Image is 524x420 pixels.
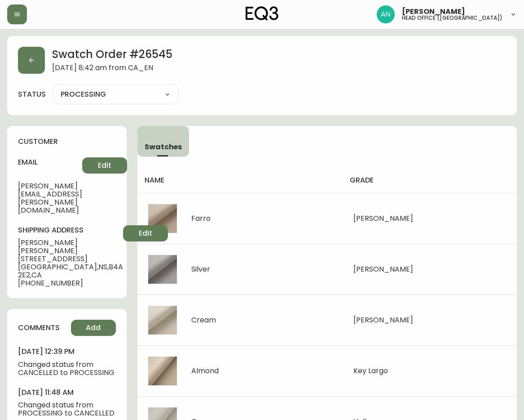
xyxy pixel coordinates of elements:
[18,323,60,333] h4: comments
[139,228,152,238] span: Edit
[18,225,123,235] h4: shipping address
[402,15,502,21] h5: head office ([GEOGRAPHIC_DATA])
[86,323,101,333] span: Add
[191,316,216,324] div: Cream
[353,264,413,274] span: [PERSON_NAME]
[18,137,116,147] h4: customer
[145,142,182,152] span: Swatches
[98,161,111,170] span: Edit
[18,89,46,99] label: status
[18,347,116,357] h4: [DATE] 12:39 pm
[18,361,116,377] span: Changed status from CANCELLED to PROCESSING
[402,8,465,15] span: [PERSON_NAME]
[353,315,413,325] span: [PERSON_NAME]
[353,213,413,223] span: [PERSON_NAME]
[71,320,116,336] button: Add
[18,182,82,214] span: [PERSON_NAME][EMAIL_ADDRESS][PERSON_NAME][DOMAIN_NAME]
[52,47,172,64] h2: Swatch Order # 26545
[52,64,172,74] span: [DATE] 8:42 am from CA_EN
[145,175,336,185] h4: name
[191,214,211,223] div: Farro
[18,263,123,279] span: [GEOGRAPHIC_DATA] , NS , B4A 2E2 , CA
[18,401,116,417] span: Changed status from PROCESSING to CANCELLED
[18,279,123,287] span: [PHONE_NUMBER]
[148,306,177,335] img: d55317d4-c39c-4e5e-a651-d001d75d25ce.jpg-thumb.jpg
[191,265,210,273] div: Silver
[18,239,123,255] span: [PERSON_NAME] [PERSON_NAME]
[148,255,177,284] img: 4893570a-0a19-48b6-8610-c817494f4be6.jpg-thumb.jpg
[18,157,82,167] h4: email
[377,5,395,23] img: b6763c7f328668d3cf0bc4ff7893ceca
[353,366,388,376] span: Key Largo
[191,367,219,375] div: Almond
[148,357,177,385] img: d3483a06-e7f2-4c44-8a21-3026bad11c72.jpg-thumb.jpg
[18,388,116,398] h4: [DATE] 11:48 am
[350,175,510,185] h4: grade
[82,157,127,174] button: Edit
[18,255,123,263] span: [STREET_ADDRESS]
[123,225,168,241] button: Edit
[148,204,177,233] img: 0b2a7f9e-a517-41c4-9158-d10077018e93.jpg-thumb.jpg
[246,6,279,21] img: logo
